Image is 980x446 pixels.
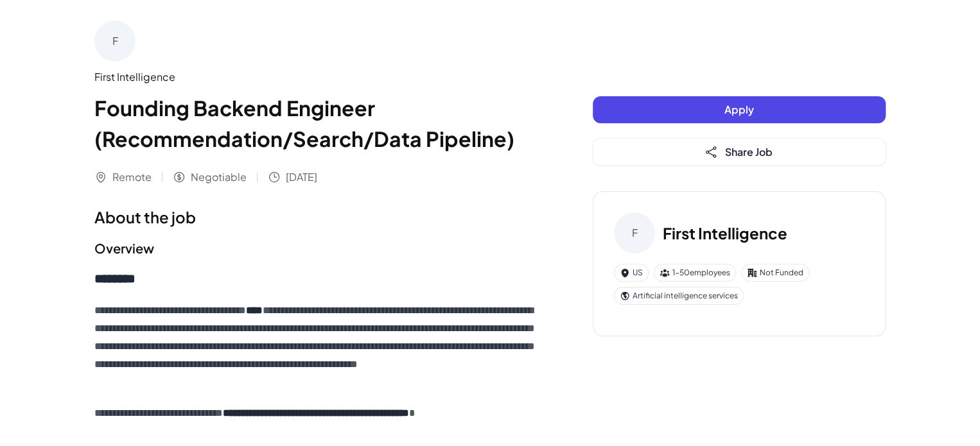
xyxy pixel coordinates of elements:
span: Apply [724,103,754,116]
div: F [614,212,655,253]
h3: First Intelligence [663,221,787,244]
h1: About the job [94,205,541,228]
span: [DATE] [286,169,317,185]
button: Share Job [593,139,886,166]
div: First Intelligence [94,69,541,85]
span: Remote [112,169,152,185]
button: Apply [593,96,886,123]
h2: Overview [94,239,541,258]
span: Share Job [725,145,773,159]
span: Negotiable [191,169,247,185]
div: US [614,264,649,282]
div: F [94,21,136,62]
div: Artificial intelligence services [614,287,744,305]
div: 1-50 employees [654,264,736,282]
div: Not Funded [741,264,809,282]
h1: Founding Backend Engineer (Recommendation/Search/Data Pipeline) [94,92,541,154]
